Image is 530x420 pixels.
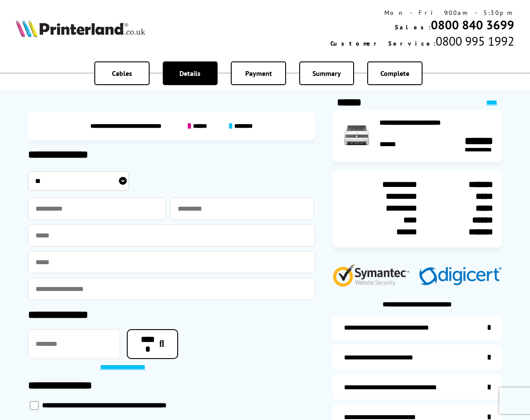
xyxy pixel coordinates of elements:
span: Complete [380,69,409,78]
a: additional-cables [333,375,502,399]
span: 0800 995 1992 [436,33,514,49]
span: Details [179,69,201,78]
div: Mon - Fri 9:00am - 5:30pm [330,9,514,17]
span: Cables [112,69,132,78]
a: additional-ink [333,315,502,340]
span: Sales: [395,23,431,31]
a: items-arrive [333,345,502,370]
span: Summary [312,69,341,78]
span: Customer Service: [330,39,436,47]
img: Printerland Logo [16,19,145,37]
span: Payment [245,69,272,78]
a: 0800 840 3699 [431,17,514,33]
